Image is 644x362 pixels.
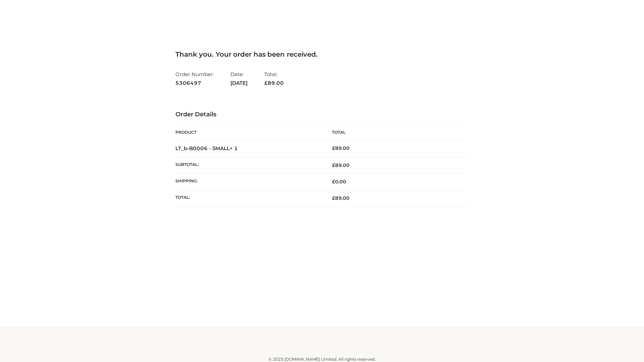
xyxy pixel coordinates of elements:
[175,157,322,173] th: Subtotal:
[175,125,322,140] th: Product
[230,79,248,87] strong: [DATE]
[332,195,335,201] span: £
[175,68,214,89] li: Order Number:
[332,145,335,151] span: £
[230,68,248,89] li: Date:
[332,145,350,151] bdi: 89.00
[175,174,322,190] th: Shipping:
[264,68,284,89] li: Total:
[332,195,350,201] span: 89.00
[264,80,284,86] span: 89.00
[230,145,238,152] strong: × 1
[264,80,268,86] span: £
[175,190,322,206] th: Total:
[332,179,346,185] bdi: 0.00
[322,125,469,140] th: Total
[332,162,350,168] span: 89.00
[175,111,469,118] h3: Order Details
[175,79,214,87] strong: 5306497
[175,50,469,58] h3: Thank you. Your order has been received.
[175,145,238,152] strong: LT_b-B0006 - SMALL
[332,162,335,168] span: £
[332,179,335,185] span: £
